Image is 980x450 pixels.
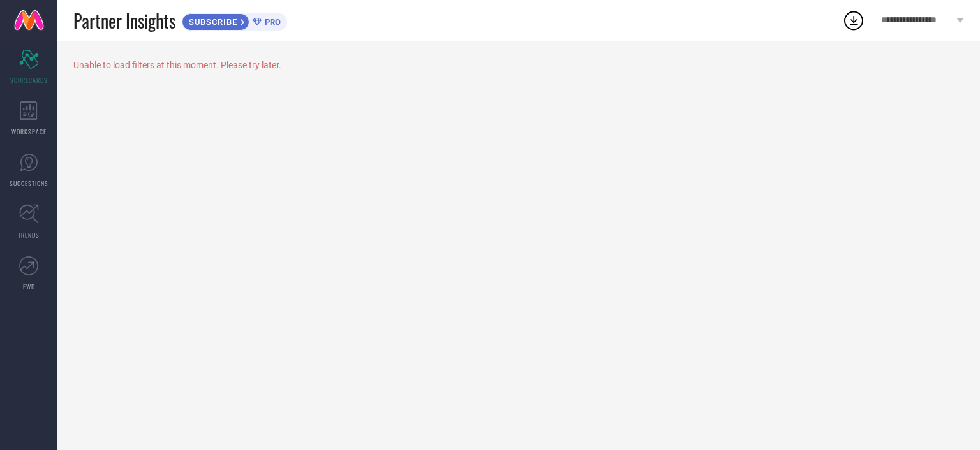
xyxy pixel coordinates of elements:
span: TRENDS [18,230,40,240]
span: PRO [262,17,281,27]
span: FWD [23,282,35,291]
a: SUBSCRIBEPRO [182,10,287,31]
span: SCORECARDS [10,75,48,85]
span: Partner Insights [73,8,175,34]
div: Unable to load filters at this moment. Please try later. [73,60,964,70]
span: SUGGESTIONS [10,178,48,188]
span: WORKSPACE [11,127,47,136]
div: Open download list [842,9,865,32]
span: SUBSCRIBE [182,17,241,27]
